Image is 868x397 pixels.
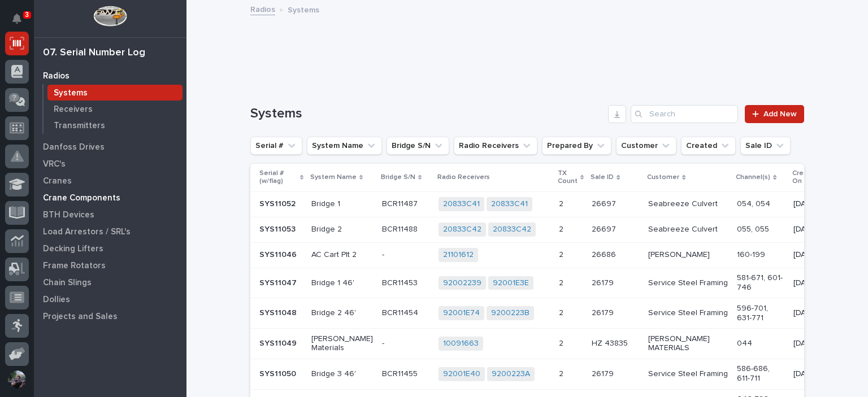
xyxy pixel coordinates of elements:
[44,117,186,133] a: Transmitters
[5,7,29,30] button: Notifications
[43,71,70,81] p: Radios
[793,225,825,234] p: [DATE]
[311,225,373,234] p: Bridge 2
[259,167,297,188] p: Serial # (w/flag)
[250,242,844,268] tr: SYS11046SYS11046 AC Cart Plt 2-- 21101612 22 2668626686 [PERSON_NAME]160-199[DATE]
[737,225,784,234] p: 055, 055
[792,167,819,188] p: Created On
[34,308,186,325] a: Projects and Sales
[250,359,844,389] tr: SYS11050SYS11050 Bridge 3 46'BCR11455BCR11455 92001E40 9200223A 22 2617926179 Service Steel Frami...
[443,278,481,288] a: 92002239
[382,367,420,379] p: BCR11455
[559,306,566,318] p: 2
[54,121,105,131] p: Transmitters
[43,176,72,186] p: Cranes
[737,273,784,293] p: 581-671, 601-746
[34,67,186,84] a: Radios
[491,199,528,209] a: 20833C41
[493,278,529,288] a: 92001E3E
[250,191,844,217] tr: SYS11052SYS11052 Bridge 1BCR11487BCR11487 20833C41 20833C41 22 2669726697 Seabreeze Culvert054, 0...
[259,276,299,288] p: SYS11047
[737,364,784,383] p: 586-686, 611-711
[559,367,566,379] p: 2
[250,2,275,15] a: Radios
[250,106,604,122] h1: Systems
[592,223,618,234] p: 26697
[387,137,449,155] button: Bridge S/N
[44,101,186,117] a: Receivers
[443,369,480,379] a: 92001E40
[54,88,88,98] p: Systems
[250,217,844,242] tr: SYS11053SYS11053 Bridge 2BCR11488BCR11488 20833C42 20833C42 22 2669726697 Seabreeze Culvert055, 0...
[592,306,616,318] p: 26179
[311,334,373,354] p: [PERSON_NAME] Materials
[259,248,299,260] p: SYS11046
[592,197,618,209] p: 26697
[648,250,728,260] p: [PERSON_NAME]
[43,159,66,169] p: VRC's
[250,268,844,298] tr: SYS11047SYS11047 Bridge 1 46'BCR11453BCR11453 92002239 92001E3E 22 2617926179 Service Steel Frami...
[492,369,530,379] a: 9200223A
[259,197,298,209] p: SYS11052
[793,339,825,348] p: [DATE]
[250,137,302,155] button: Serial #
[793,278,825,288] p: [DATE]
[443,225,481,234] a: 20833C42
[745,105,804,123] a: Add New
[793,250,825,260] p: [DATE]
[648,334,728,354] p: [PERSON_NAME] MATERIALS
[34,240,186,257] a: Decking Lifters
[44,85,186,101] a: Systems
[34,138,186,155] a: Danfoss Drives
[43,142,105,152] p: Danfoss Drives
[631,105,738,123] div: Search
[34,206,186,223] a: BTH Devices
[443,250,474,260] a: 21101612
[311,278,373,288] p: Bridge 1 46'
[559,276,566,288] p: 2
[311,250,373,260] p: AC Cart Plt 2
[737,304,784,323] p: 596-701, 631-771
[542,137,611,155] button: Prepared By
[43,47,145,59] div: 07. Serial Number Log
[793,199,825,209] p: [DATE]
[737,199,784,209] p: 054, 054
[648,278,728,288] p: Service Steel Framing
[43,312,118,322] p: Projects and Sales
[592,248,618,260] p: 26686
[443,308,480,318] a: 92001E74
[34,257,186,274] a: Frame Rotators
[382,223,420,234] p: BCR11488
[381,171,415,184] p: Bridge S/N
[559,337,566,348] p: 2
[250,329,844,359] tr: SYS11049SYS11049 [PERSON_NAME] Materials-- 10091663 22 HZ 43835HZ 43835 [PERSON_NAME] MATERIALS04...
[311,308,373,318] p: Bridge 2 46'
[34,291,186,308] a: Dollies
[250,298,844,329] tr: SYS11048SYS11048 Bridge 2 46'BCR11454BCR11454 92001E74 9200223B 22 2617926179 Service Steel Frami...
[437,171,490,184] p: Radio Receivers
[34,223,186,240] a: Load Arrestors / SRL's
[559,223,566,234] p: 2
[592,276,616,288] p: 26179
[382,248,387,260] p: -
[259,223,298,234] p: SYS11053
[491,308,530,318] a: 9200223B
[43,227,131,237] p: Load Arrestors / SRL's
[259,306,299,318] p: SYS11048
[454,137,537,155] button: Radio Receivers
[647,171,679,184] p: Customer
[34,189,186,206] a: Crane Components
[793,308,825,318] p: [DATE]
[592,367,616,379] p: 26179
[443,339,479,348] a: 10091663
[43,261,106,271] p: Frame Rotators
[34,274,186,291] a: Chain Slings
[5,368,29,391] button: users-avatar
[558,167,578,188] p: TX Count
[288,3,319,15] p: Systems
[93,6,127,27] img: Workspace Logo
[737,250,784,260] p: 160-199
[592,337,630,348] p: HZ 43835
[259,367,298,379] p: SYS11050
[259,337,299,348] p: SYS11049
